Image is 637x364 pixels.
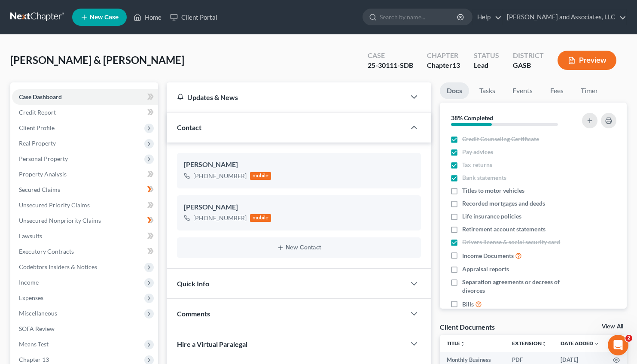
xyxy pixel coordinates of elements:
[462,212,521,221] span: Life insurance policies
[19,294,43,301] span: Expenses
[12,213,158,228] a: Unsecured Nonpriority Claims
[19,140,56,147] span: Real Property
[513,51,544,61] div: District
[503,9,626,25] a: [PERSON_NAME] and Associates, LLC
[177,93,396,102] div: Updates & News
[462,238,560,246] span: Drivers license & social security card
[12,89,158,105] a: Case Dashboard
[250,214,271,222] div: mobile
[558,51,616,70] button: Preview
[19,248,74,255] span: Executory Contracts
[368,51,413,61] div: Case
[474,61,499,70] div: Lead
[452,61,460,69] span: 13
[12,321,158,337] a: SOFA Review
[250,172,271,180] div: mobile
[19,340,49,348] span: Means Test
[462,278,573,295] span: Separation agreements or decrees of divorces
[19,170,67,178] span: Property Analysis
[427,51,460,61] div: Chapter
[574,82,605,99] a: Timer
[542,341,547,346] i: unfold_more
[19,186,60,193] span: Secured Claims
[10,54,184,66] span: [PERSON_NAME] & [PERSON_NAME]
[19,263,97,270] span: Codebtors Insiders & Notices
[19,124,55,131] span: Client Profile
[177,340,247,348] span: Hire a Virtual Paralegal
[512,340,547,346] a: Extensionunfold_more
[625,335,632,342] span: 2
[177,123,201,131] span: Contact
[19,109,56,116] span: Credit Report
[12,167,158,182] a: Property Analysis
[184,202,415,212] div: [PERSON_NAME]
[129,9,166,25] a: Home
[12,228,158,244] a: Lawsuits
[19,217,101,224] span: Unsecured Nonpriority Claims
[19,309,57,317] span: Miscellaneous
[19,279,39,286] span: Income
[594,341,599,346] i: expand_more
[608,335,628,355] iframe: Intercom live chat
[462,173,506,182] span: Bank statements
[602,324,623,330] a: View All
[513,61,544,70] div: GASB
[19,93,62,100] span: Case Dashboard
[462,186,524,195] span: Titles to motor vehicles
[193,172,247,180] div: [PHONE_NUMBER]
[506,82,539,99] a: Events
[473,9,502,25] a: Help
[193,214,247,222] div: [PHONE_NUMBER]
[19,201,90,209] span: Unsecured Priority Claims
[472,82,502,99] a: Tasks
[19,356,49,363] span: Chapter 13
[440,322,495,331] div: Client Documents
[19,155,68,162] span: Personal Property
[427,61,460,70] div: Chapter
[462,148,493,156] span: Pay advices
[177,309,210,318] span: Comments
[440,82,469,99] a: Docs
[19,232,42,240] span: Lawsuits
[12,182,158,197] a: Secured Claims
[177,279,209,288] span: Quick Info
[462,300,474,309] span: Bills
[462,161,492,169] span: Tax returns
[451,114,493,121] strong: 38% Completed
[12,105,158,120] a: Credit Report
[12,197,158,213] a: Unsecured Priority Claims
[462,199,545,208] span: Recorded mortgages and deeds
[90,14,119,21] span: New Case
[561,340,599,346] a: Date Added expand_more
[19,325,55,332] span: SOFA Review
[474,51,499,61] div: Status
[368,61,413,70] div: 25-30111-SDB
[447,340,465,346] a: Titleunfold_more
[184,244,415,251] button: New Contact
[543,82,570,99] a: Fees
[462,252,514,260] span: Income Documents
[462,225,546,234] span: Retirement account statements
[380,9,458,25] input: Search by name...
[184,160,415,170] div: [PERSON_NAME]
[462,135,539,143] span: Credit Counseling Certificate
[12,244,158,259] a: Executory Contracts
[460,341,465,346] i: unfold_more
[462,265,509,273] span: Appraisal reports
[166,9,222,25] a: Client Portal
